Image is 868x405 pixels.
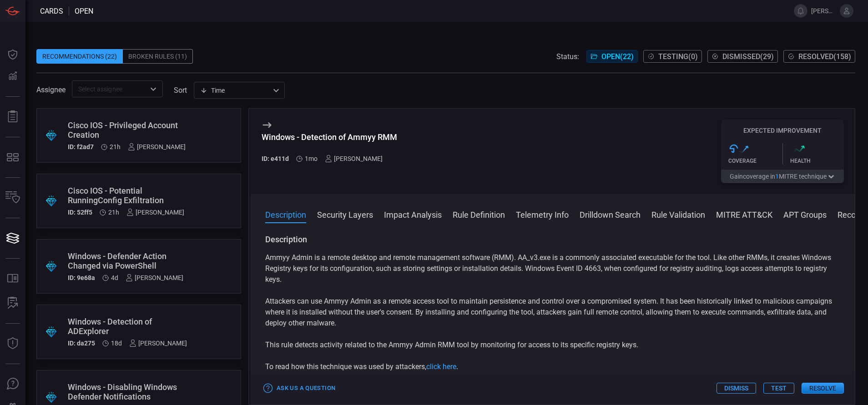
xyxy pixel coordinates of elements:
[265,296,840,329] p: Attackers can use Ammyy Admin as a remote access tool to maintain persistence and control over a ...
[728,158,782,164] div: Coverage
[783,50,855,63] button: Resolved(158)
[586,50,638,63] button: Open(22)
[265,340,840,350] p: This rule detects activity related to the Ammyy Admin RMM tool by monitoring for access to its sp...
[325,155,383,162] div: [PERSON_NAME]
[783,209,827,220] button: APT Groups
[721,170,844,183] button: Gaincoverage in1MITRE technique
[265,252,840,285] p: Ammyy Admin is a remote desktop and remote management software (RMM). AA_v3.exe is a commonly ass...
[2,146,24,168] button: MITRE - Detection Posture
[110,143,121,150] span: Aug 27, 2025 5:10 PM
[68,317,187,336] div: Windows - Detection of ADExplorer
[174,86,187,95] label: sort
[802,383,844,394] button: Resolve
[2,227,24,249] button: Cards
[68,340,95,347] h5: ID: da275
[426,362,456,371] a: click here
[2,292,24,314] button: ALERT ANALYSIS
[126,274,183,281] div: [PERSON_NAME]
[68,120,186,140] div: Cisco IOS - Privileged Account Creation
[147,83,160,95] button: Open
[75,83,145,95] input: Select assignee
[111,340,122,347] span: Aug 10, 2025 9:09 AM
[128,143,186,150] div: [PERSON_NAME]
[262,155,289,162] h5: ID: e411d
[111,274,118,281] span: Aug 24, 2025 8:50 AM
[2,268,24,290] button: Rule Catalog
[129,340,187,347] div: [PERSON_NAME]
[716,209,772,220] button: MITRE ATT&CK
[305,155,318,162] span: Jul 27, 2025 10:12 AM
[580,209,641,220] button: Drilldown Search
[775,173,779,180] span: 1
[36,85,66,94] span: Assignee
[707,50,778,63] button: Dismissed(29)
[453,209,505,220] button: Rule Definition
[262,381,338,395] button: Ask Us a Question
[2,373,24,395] button: Ask Us A Question
[2,106,24,128] button: Reports
[790,158,844,164] div: Health
[384,209,442,220] button: Impact Analysis
[123,49,193,64] div: Broken Rules (11)
[68,186,184,205] div: Cisco IOS - Potential RunningConfig Exfiltration
[265,234,840,245] h3: Description
[108,209,119,216] span: Aug 27, 2025 5:09 PM
[763,383,794,394] button: Test
[2,65,24,87] button: Detections
[36,49,123,64] div: Recommendations (22)
[2,333,24,355] button: Threat Intelligence
[811,7,836,15] span: [PERSON_NAME].[PERSON_NAME]
[2,44,24,65] button: Dashboard
[2,187,24,209] button: Inventory
[722,52,774,61] span: Dismissed ( 29 )
[40,7,63,15] span: Cards
[516,209,569,220] button: Telemetry Info
[262,132,397,142] div: Windows - Detection of Ammyy RMM
[643,50,702,63] button: Testing(0)
[126,209,184,216] div: [PERSON_NAME]
[721,127,844,134] h5: Expected Improvement
[651,209,705,220] button: Rule Validation
[717,383,756,394] button: Dismiss
[798,52,851,61] span: Resolved ( 158 )
[68,143,94,150] h5: ID: f2ad7
[601,52,634,61] span: Open ( 22 )
[68,382,187,401] div: Windows - Disabling Windows Defender Notifications
[556,52,579,61] span: Status:
[68,251,183,270] div: Windows - Defender Action Changed via PowerShell
[658,52,698,61] span: Testing ( 0 )
[265,209,306,220] button: Description
[265,361,840,372] p: To read how this technique was used by attackers, .
[68,209,92,216] h5: ID: 52ff5
[200,86,270,95] div: Time
[317,209,373,220] button: Security Layers
[75,7,93,15] span: open
[68,274,95,281] h5: ID: 9e68a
